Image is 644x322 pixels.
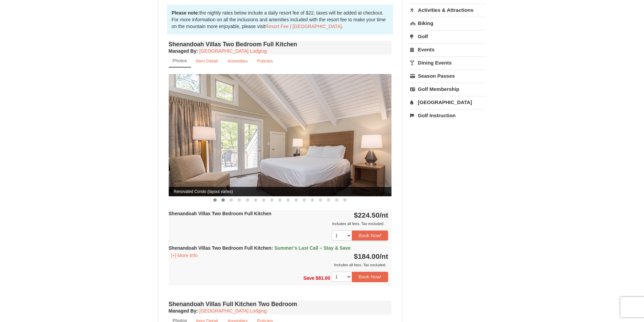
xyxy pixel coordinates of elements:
a: Activities & Attractions [410,4,485,16]
small: Item Detail [196,58,218,64]
a: Golf [410,30,485,43]
strong: Please note: [172,10,199,16]
a: Policies [253,54,277,68]
div: the nightly rates below include a daily resort fee of $22, taxes will be added at checkout. For m... [167,5,393,34]
a: Season Passes [410,70,485,82]
img: Renovated Condo (layout varies) [169,74,392,196]
a: Photos [169,54,191,68]
button: Book Now! [352,230,388,241]
strong: Shenandoah Villas Two Bedroom Full Kitchen [169,245,351,251]
h4: Shenandoah Villas Full Kitchen Two Bedroom [169,301,392,307]
span: Summer’s Last Call – Stay & Save [274,245,351,251]
small: Amenities [228,58,248,64]
strong: : [169,48,198,54]
strong: $224.50 [354,211,388,219]
button: Book Now! [352,272,388,282]
span: Managed By [169,48,196,54]
a: Biking [410,17,485,29]
a: Events [410,43,485,56]
span: Save [303,275,314,281]
a: [GEOGRAPHIC_DATA] Lodging [199,308,267,314]
a: Item Detail [192,54,222,68]
span: Managed By [169,308,196,314]
strong: Shenandoah Villas Two Bedroom Full Kitchen [169,211,271,216]
div: Includes all fees. Tax excluded. [169,262,388,268]
small: Photos [173,58,187,63]
span: : [271,245,273,251]
button: [+] More Info [169,252,200,259]
a: Golf Membership [410,83,485,95]
a: Dining Events [410,56,485,69]
span: /nt [380,252,388,260]
h4: Shenandoah Villas Two Bedroom Full Kitchen [169,41,392,48]
a: Golf Instruction [410,109,485,122]
a: [GEOGRAPHIC_DATA] Lodging [199,48,267,54]
a: Resort Fee | [GEOGRAPHIC_DATA] [265,24,342,29]
span: $81.00 [316,275,330,281]
a: Amenities [223,54,252,68]
small: Policies [257,58,273,64]
a: [GEOGRAPHIC_DATA] [410,96,485,108]
div: Includes all fees. Tax excluded. [169,220,388,227]
span: $184.00 [354,252,380,260]
span: /nt [380,211,388,219]
span: Renovated Condo (layout varies) [169,187,392,196]
strong: : [169,308,198,314]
